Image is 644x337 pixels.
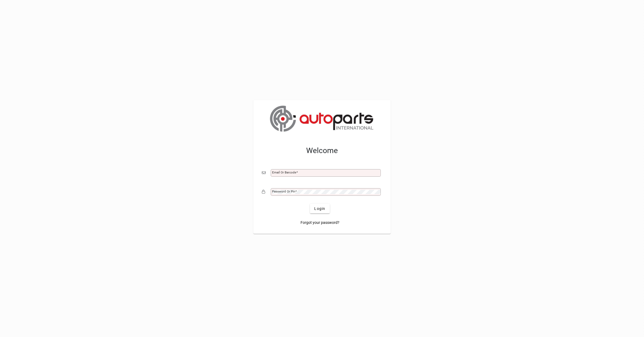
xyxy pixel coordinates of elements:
mat-label: Email or Barcode [272,171,296,174]
button: Login [310,204,330,213]
h2: Welcome [262,146,382,155]
span: Login [314,206,325,212]
mat-label: Password or Pin [272,190,295,193]
a: Forgot your password? [298,218,342,227]
span: Forgot your password? [301,220,339,225]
